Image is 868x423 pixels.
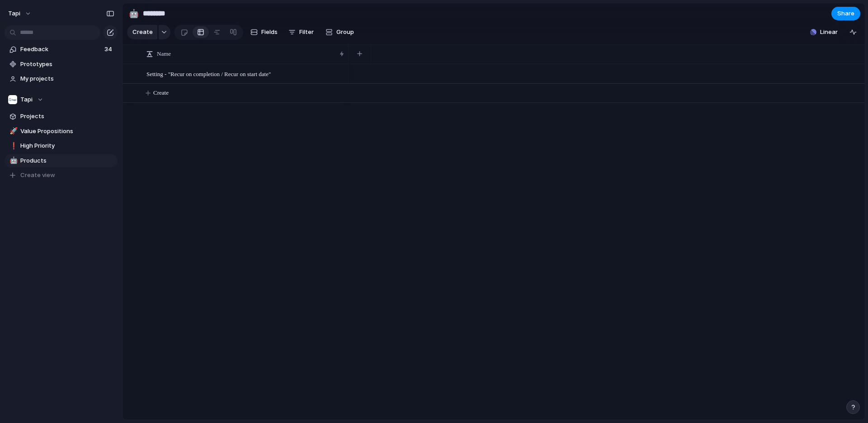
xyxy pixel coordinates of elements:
[129,7,139,19] div: 🤖
[5,125,118,138] a: 🚀Value Propositions
[831,7,860,20] button: Share
[20,141,114,150] span: High Priority
[336,28,354,37] span: Group
[20,45,102,54] span: Feedback
[20,60,114,69] span: Prototypes
[285,25,317,39] button: Filter
[8,156,17,165] button: 🤖
[5,93,118,106] button: Tapi
[146,68,271,79] span: Setting - "Recur on completion / Recur on start date"
[5,139,118,153] a: ❗High Priority
[9,141,16,151] div: ❗
[4,6,36,21] button: tapi
[820,28,838,37] span: Linear
[104,45,114,54] span: 34
[837,9,854,18] span: Share
[299,28,314,37] span: Filter
[20,156,114,165] span: Products
[8,127,17,136] button: 🚀
[153,88,169,97] span: Create
[261,28,278,37] span: Fields
[8,141,17,150] button: ❗
[5,110,118,123] a: Projects
[5,58,118,71] a: Prototypes
[20,127,114,136] span: Value Propositions
[8,9,20,18] span: tapi
[5,154,118,168] a: 🤖Products
[5,43,118,56] a: Feedback34
[20,171,55,180] span: Create view
[132,28,153,37] span: Create
[127,25,157,39] button: Create
[20,74,114,83] span: My projects
[9,126,16,136] div: 🚀
[5,168,118,182] button: Create view
[127,6,141,21] button: 🤖
[20,95,33,104] span: Tapi
[20,112,114,121] span: Projects
[9,155,16,166] div: 🤖
[157,49,171,58] span: Name
[5,72,118,86] a: My projects
[321,25,359,39] button: Group
[807,25,841,39] button: Linear
[247,25,281,39] button: Fields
